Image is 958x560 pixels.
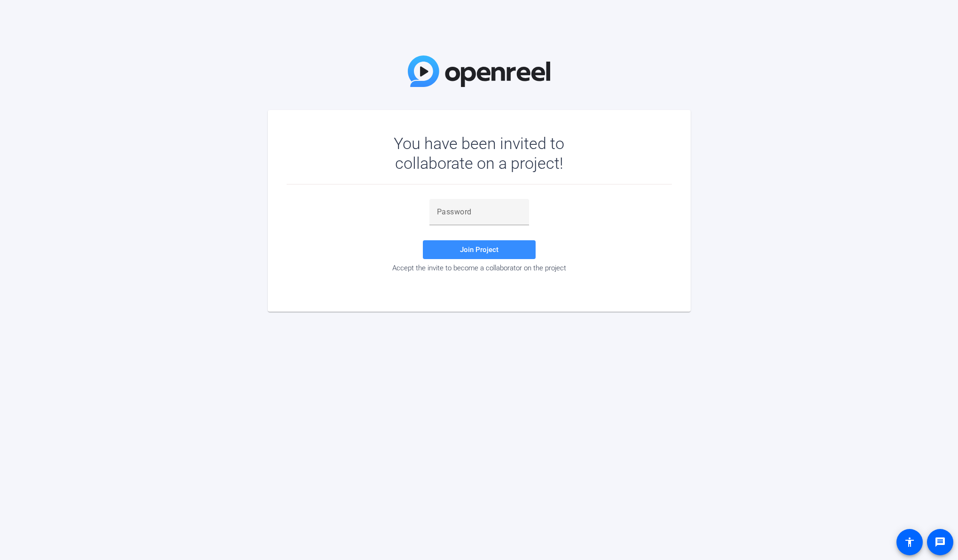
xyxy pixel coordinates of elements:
div: Accept the invite to become a collaborator on the project [287,264,672,272]
input: Password [437,206,522,218]
span: Join Project [460,245,498,254]
button: Join Project [423,240,536,259]
div: You have been invited to collaborate on a project! [366,134,592,173]
img: OpenReel Logo [408,55,551,87]
mat-icon: message [935,536,946,548]
mat-icon: accessibility [904,536,915,548]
